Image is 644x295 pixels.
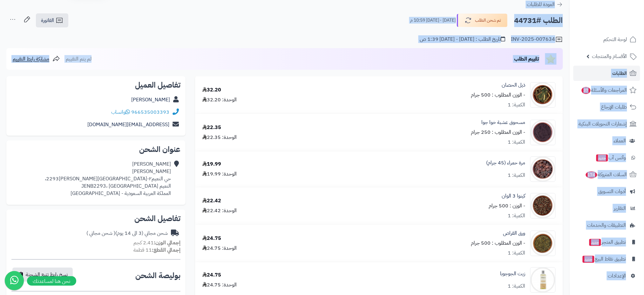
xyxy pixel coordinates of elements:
img: 1693553650-Nettle%20Leaves-90x90.jpg [531,231,555,256]
button: تم شحن الطلب [457,14,508,27]
div: الوحدة: 24.75 [202,245,237,252]
span: المراجعات والأسئلة [581,86,627,95]
h2: تفاصيل الشحن [11,215,180,222]
a: 966535003393 [131,108,169,116]
a: أدوات التسويق [573,184,640,199]
div: INV-2025-007634 [511,36,563,43]
small: - الوزن المطلوب : 500 جرام [471,239,525,247]
a: [EMAIL_ADDRESS][DOMAIN_NAME] [87,121,169,128]
span: تطبيق المتجر [589,238,626,247]
img: 1661783270-Alkanet%20Powder-90x90.jpg [531,120,555,145]
div: الكمية: 1 [508,212,525,219]
a: طلبات الإرجاع [573,99,640,115]
small: - الوزن المطلوب : 500 جرام [471,91,525,99]
span: 37 [582,87,591,94]
img: 1677345751-3%20Color%20Quinoa-90x90.jpg [531,193,555,219]
span: إشعارات التحويلات البنكية [579,119,627,128]
h2: بوليصة الشحن [135,272,180,279]
div: الكمية: 1 [508,101,525,109]
div: الكمية: 1 [508,283,525,290]
div: 19.99 [202,161,221,168]
div: شحن مجاني (3 الى 14 يوم) [86,230,168,237]
img: logo-2.png [601,17,638,31]
a: التطبيقات والخدمات [573,218,640,233]
div: الوحدة: 19.99 [202,170,237,178]
span: العودة للطلبات [527,1,555,8]
span: جديد [589,239,601,246]
strong: إجمالي القطع: [152,246,180,254]
a: [PERSON_NAME] [131,96,170,104]
h2: عنوان الشحن [11,146,180,153]
small: 2.41 كجم [133,239,180,247]
span: الفاتورة [41,17,54,24]
span: تقييم الطلب [514,55,539,63]
span: جديد [596,155,608,162]
small: - الوزن : 500 جرام [489,202,525,210]
div: الوحدة: 32.20 [202,96,237,104]
a: العملاء [573,133,640,148]
div: 22.42 [202,197,221,205]
a: وآتس آبجديد [573,150,640,165]
img: 1703320075-Jojoba%20Oil-90x90.jpg [531,267,555,293]
a: العودة للطلبات [527,1,563,8]
small: [DATE] - [DATE] 10:59 م [410,17,456,24]
a: مرة حمراء (45 جرام) [486,159,525,167]
span: لم يتم التقييم [66,55,92,63]
a: تطبيق نقاط البيعجديد [573,251,640,267]
small: 11 قطعة [133,246,180,254]
span: الأقسام والمنتجات [592,52,627,61]
a: زيت الجوجوبا [500,270,525,277]
a: ورق القراص [503,230,525,237]
div: الوحدة: 22.42 [202,207,237,214]
span: تطبيق نقاط البيع [582,255,626,263]
a: واتساب [111,108,130,116]
button: نسخ رابط تتبع الشحنة [12,268,73,282]
div: 24.75 [202,235,221,242]
span: 174 [586,171,597,178]
span: أدوات التسويق [599,187,626,196]
a: الطلبات [573,66,640,81]
div: الكمية: 1 [508,172,525,179]
div: 22.35 [202,124,221,131]
img: 1667929796-Myrrah-90x90.jpg [531,156,555,182]
img: 1650694361-Hosetail-90x90.jpg [531,82,555,108]
h2: الطلب #44731 [514,14,563,27]
div: الوحدة: 22.35 [202,134,237,141]
a: تطبيق المتجرجديد [573,234,640,250]
div: [PERSON_NAME] [PERSON_NAME] حي النعيم٢-[GEOGRAPHIC_DATA][PERSON_NAME]2293، النعيم JENB2293، [GEOG... [45,161,171,197]
div: الوحدة: 24.75 [202,281,237,289]
a: المراجعات والأسئلة37 [573,83,640,98]
a: كينوا 3 الوان [502,192,525,200]
span: مشاركة رابط التقييم [13,55,49,63]
a: لوحة التحكم [573,32,640,47]
span: السلات المتروكة [585,170,627,179]
a: الإعدادات [573,268,640,284]
div: تاريخ الطلب : [DATE] - [DATE] 1:39 ص [420,36,505,43]
h2: تفاصيل العميل [11,81,180,89]
div: 24.75 [202,271,221,279]
a: السلات المتروكة174 [573,167,640,182]
div: 32.20 [202,86,221,94]
span: الطلبات [613,69,627,78]
span: وآتس آب [596,153,626,162]
span: العملاء [614,136,626,145]
a: ذيل الحصان [502,82,525,89]
strong: إجمالي الوزن: [154,239,180,247]
span: لوحة التحكم [604,35,627,44]
a: مشاركة رابط التقييم [13,55,60,63]
span: التطبيقات والخدمات [587,221,626,230]
div: الكمية: 1 [508,139,525,146]
span: نسخ رابط تتبع الشحنة [26,271,68,278]
span: الإعدادات [608,271,626,280]
span: التقارير [614,204,626,213]
a: التقارير [573,201,640,216]
a: مسحوق عشبة خوا جوا [482,119,525,126]
a: الفاتورة [36,13,68,27]
a: إشعارات التحويلات البنكية [573,116,640,132]
span: ( شحن مجاني ) [86,229,115,237]
div: الكمية: 1 [508,249,525,257]
small: - الوزن المطلوب : 250 جرام [471,128,525,136]
span: جديد [583,256,594,263]
span: طلبات الإرجاع [601,103,627,112]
